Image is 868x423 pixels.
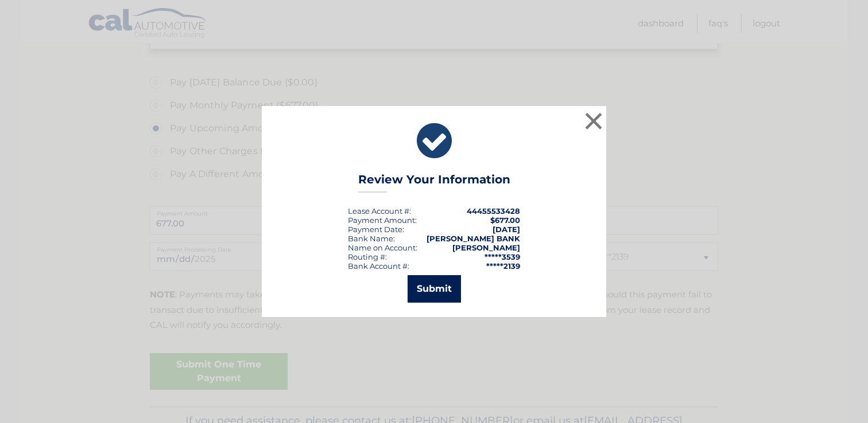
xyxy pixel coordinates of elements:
div: Lease Account #: [348,206,411,216]
div: Routing #: [348,252,387,261]
strong: [PERSON_NAME] [452,243,520,252]
div: Bank Account #: [348,261,409,271]
button: × [582,109,605,132]
span: $677.00 [490,216,520,225]
button: Submit [408,275,461,303]
span: Payment Date [348,225,402,234]
div: Bank Name: [348,234,395,243]
strong: 44455533428 [467,206,520,216]
h3: Review Your Information [358,173,510,193]
span: [DATE] [493,225,520,234]
strong: [PERSON_NAME] BANK [427,234,520,243]
div: Payment Amount: [348,216,417,225]
div: : [348,225,404,234]
div: Name on Account: [348,243,417,252]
